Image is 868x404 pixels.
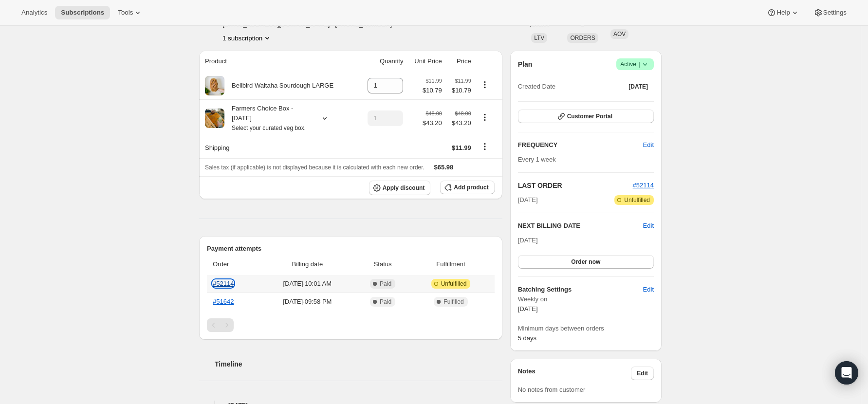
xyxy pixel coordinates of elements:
span: $10.79 [448,86,471,95]
small: $11.99 [455,78,471,84]
th: Price [445,51,474,72]
span: [DATE] [518,305,538,312]
button: Add product [440,181,494,194]
span: No notes from customer [518,386,586,393]
span: Tools [118,9,133,17]
button: Edit [643,221,654,231]
span: $43.20 [448,118,471,128]
button: Analytics [16,6,53,19]
span: Fulfilled [443,298,463,306]
span: Customer Portal [567,112,612,120]
a: #52114 [633,182,654,189]
span: Unfulfilled [624,196,650,204]
span: Created Date [518,82,555,92]
h2: Timeline [215,359,502,369]
span: Paid [380,280,391,288]
h2: LAST ORDER [518,181,633,190]
span: Paid [380,298,391,306]
span: [DATE] [518,237,538,244]
img: product img [205,109,224,128]
span: | [639,60,640,68]
nav: Pagination [207,318,495,332]
span: Status [358,259,407,269]
span: Every 1 week [518,156,556,163]
span: Help [776,9,790,17]
span: $11.99 [452,144,471,151]
span: Weekly on [518,294,654,304]
span: Edit [637,369,648,377]
h2: Plan [518,59,533,69]
button: Edit [637,137,660,153]
button: Apply discount [369,181,431,195]
button: Settings [808,6,852,19]
span: Active [620,59,650,69]
a: #52114 [213,280,234,287]
span: LTV [534,35,544,41]
span: AOV [613,31,626,37]
div: Farmers Choice Box - [DATE] [224,104,312,133]
span: [DATE] [628,83,648,91]
small: $48.00 [455,110,471,116]
button: Product actions [477,112,493,123]
span: Edit [643,140,654,150]
span: $43.20 [423,118,442,128]
th: Quantity [358,51,406,72]
h2: Payment attempts [207,244,495,254]
span: Edit [643,285,654,294]
span: Add product [454,184,488,191]
small: Select your curated veg box. [232,125,306,131]
h6: Batching Settings [518,285,643,294]
button: Product actions [477,79,493,90]
th: Shipping [199,137,358,158]
small: $48.00 [426,110,442,116]
img: product img [205,76,224,95]
button: Tools [112,6,148,19]
span: [DATE] [518,195,538,205]
button: Customer Portal [518,110,654,123]
span: Apply discount [383,184,425,192]
button: Shipping actions [477,141,493,152]
span: 5 days [518,334,536,342]
span: Billing date [262,259,352,269]
span: [DATE] · 10:01 AM [262,279,352,289]
span: [DATE] · 09:58 PM [262,297,352,307]
button: Subscriptions [55,6,110,19]
button: Edit [637,282,660,297]
span: Analytics [21,9,47,17]
th: Order [207,254,259,275]
th: Product [199,51,358,72]
h3: Notes [518,367,631,380]
div: Bellbird Waitaha Sourdough LARGE [224,81,333,91]
div: Open Intercom Messenger [835,361,858,385]
button: Product actions [222,33,272,43]
span: Order now [571,258,600,266]
span: Sales tax (if applicable) is not displayed because it is calculated with each new order. [205,164,425,171]
button: Edit [631,367,654,380]
h2: NEXT BILLING DATE [518,221,643,231]
span: $65.98 [434,164,454,171]
button: Order now [518,255,654,269]
span: Fulfillment [413,259,488,269]
span: $10.79 [423,86,442,95]
span: Subscriptions [61,9,104,17]
span: Minimum days between orders [518,324,654,333]
span: Settings [823,9,847,17]
span: ORDERS [570,35,595,41]
button: Help [761,6,805,19]
span: Unfulfilled [441,280,467,288]
a: #51642 [213,298,234,305]
th: Unit Price [406,51,444,72]
button: [DATE] [623,80,654,93]
h2: FREQUENCY [518,140,643,150]
small: $11.99 [426,78,442,84]
button: #52114 [633,181,654,190]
